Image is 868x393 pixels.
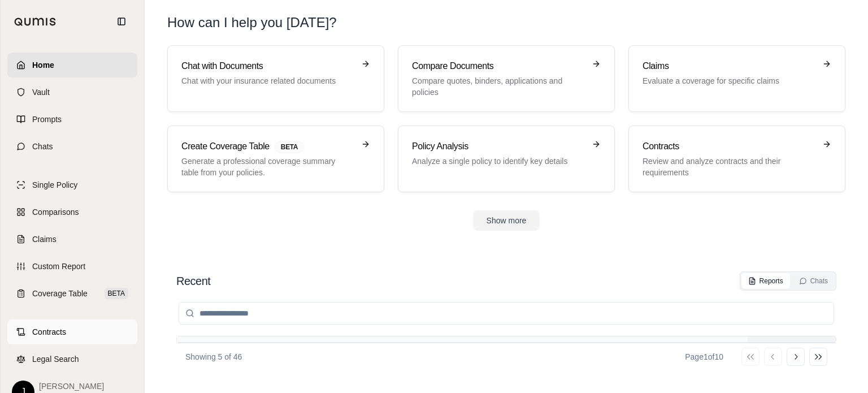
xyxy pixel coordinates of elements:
[185,351,242,362] p: Showing 5 of 46
[7,319,137,344] a: Contracts
[32,234,57,245] span: Claims
[14,18,57,26] img: Qumis Logo
[412,59,585,73] h3: Compare Documents
[39,381,104,392] span: [PERSON_NAME]
[32,326,66,338] span: Contracts
[7,53,137,77] a: Home
[181,156,354,178] p: Generate a professional coverage summary table from your policies.
[748,277,783,286] div: Reports
[799,277,828,286] div: Chats
[32,141,53,152] span: Chats
[32,179,77,191] span: Single Policy
[7,281,137,306] a: Coverage TableBETA
[628,126,845,192] a: ContractsReview and analyze contracts and their requirements
[181,75,354,87] p: Chat with your insurance related documents
[181,59,354,73] h3: Chat with Documents
[741,273,790,289] button: Reports
[643,156,815,178] p: Review and analyze contracts and their requirements
[167,45,384,112] a: Chat with DocumentsChat with your insurance related documents
[627,336,748,369] th: Report Type
[394,336,627,369] th: Files
[32,206,79,218] span: Comparisons
[643,75,815,87] p: Evaluate a coverage for specific claims
[792,273,835,289] button: Chats
[32,59,54,71] span: Home
[412,156,585,167] p: Analyze a single policy to identify key details
[7,172,137,197] a: Single Policy
[643,140,815,153] h3: Contracts
[7,107,137,132] a: Prompts
[105,288,128,299] span: BETA
[7,200,137,224] a: Comparisons
[412,75,585,98] p: Compare quotes, binders, applications and policies
[7,227,137,252] a: Claims
[398,126,615,192] a: Policy AnalysisAnalyze a single policy to identify key details
[32,114,62,125] span: Prompts
[167,126,384,192] a: Create Coverage TableBETAGenerate a professional coverage summary table from your policies.
[32,288,88,299] span: Coverage Table
[32,261,85,272] span: Custom Report
[473,210,540,231] button: Show more
[7,134,137,159] a: Chats
[274,141,305,153] span: BETA
[32,353,79,365] span: Legal Search
[112,12,131,31] button: Collapse sidebar
[181,140,354,153] h3: Create Coverage Table
[7,80,137,105] a: Vault
[167,14,845,32] h1: How can I help you [DATE]?
[412,140,585,153] h3: Policy Analysis
[176,273,210,289] h2: Recent
[7,347,137,372] a: Legal Search
[398,45,615,112] a: Compare DocumentsCompare quotes, binders, applications and policies
[32,87,50,98] span: Vault
[628,45,845,112] a: ClaimsEvaluate a coverage for specific claims
[7,254,137,279] a: Custom Report
[643,59,815,73] h3: Claims
[685,351,723,362] div: Page 1 of 10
